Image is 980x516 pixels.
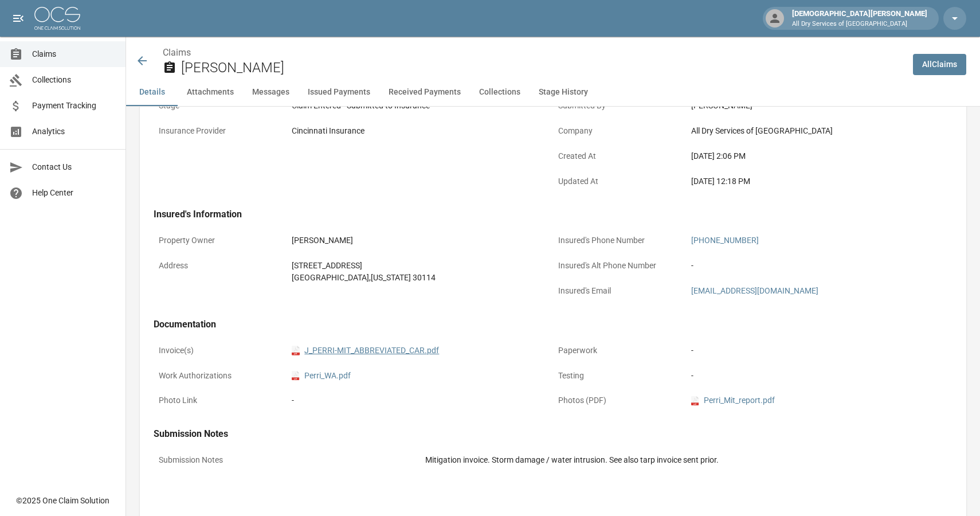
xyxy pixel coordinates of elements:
button: Received Payments [379,79,470,106]
div: [STREET_ADDRESS] [292,260,548,272]
button: Stage History [530,79,597,106]
span: Analytics [32,126,116,138]
div: [DEMOGRAPHIC_DATA][PERSON_NAME] [787,8,932,29]
button: Collections [470,79,530,106]
p: Created At [553,145,686,167]
button: Messages [243,79,299,106]
p: Insured's Alt Phone Number [553,255,686,277]
a: pdfJ_PERRI-MIT_ABBREVIATED_CAR.pdf [292,345,439,357]
div: anchor tabs [126,79,980,106]
a: AllClaims [913,54,966,75]
button: open drawer [7,7,30,30]
div: © 2025 One Claim Solution [16,495,109,506]
span: Contact Us [32,161,116,173]
a: pdfPerri_WA.pdf [292,370,351,382]
span: Payment Tracking [32,100,116,112]
p: Submission Notes [154,449,420,471]
div: All Dry Services of [GEOGRAPHIC_DATA] [691,125,947,137]
p: Invoice(s) [154,339,287,362]
a: [EMAIL_ADDRESS][DOMAIN_NAME] [691,286,818,295]
div: - [691,260,947,272]
p: Insurance Provider [154,120,287,142]
h4: Documentation [154,319,952,330]
button: Attachments [178,79,243,106]
a: Claims [163,47,191,58]
button: Issued Payments [299,79,379,106]
p: Testing [553,365,686,387]
p: Photo Link [154,389,287,412]
p: Paperwork [553,339,686,362]
p: Work Authorizations [154,365,287,387]
p: Insured's Email [553,280,686,302]
div: [GEOGRAPHIC_DATA] , [US_STATE] 30114 [292,272,548,284]
div: Cincinnati Insurance [292,125,548,137]
p: Property Owner [154,229,287,252]
div: [DATE] 2:06 PM [691,150,947,162]
a: [PHONE_NUMBER] [691,236,759,245]
div: - [292,394,548,406]
a: pdfPerri_Mit_report.pdf [691,394,775,406]
h4: Submission Notes [154,428,952,440]
div: [PERSON_NAME] [292,234,548,247]
button: Details [126,79,178,106]
p: Photos (PDF) [553,389,686,412]
div: [DATE] 12:18 PM [691,175,947,187]
h4: Insured's Information [154,209,952,220]
div: - [691,370,947,382]
img: ocs-logo-white-transparent.png [34,7,80,30]
span: Help Center [32,187,116,199]
p: Insured's Phone Number [553,229,686,252]
p: Address [154,255,287,277]
p: All Dry Services of [GEOGRAPHIC_DATA] [792,19,927,29]
div: - [691,345,947,357]
span: Collections [32,74,116,86]
p: Updated At [553,170,686,193]
nav: breadcrumb [163,46,904,60]
span: Claims [32,48,116,60]
p: Company [553,120,686,142]
h2: [PERSON_NAME] [181,60,904,76]
div: Mitigation invoice. Storm damage / water intrusion. See also tarp invoice sent prior. [425,454,947,466]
